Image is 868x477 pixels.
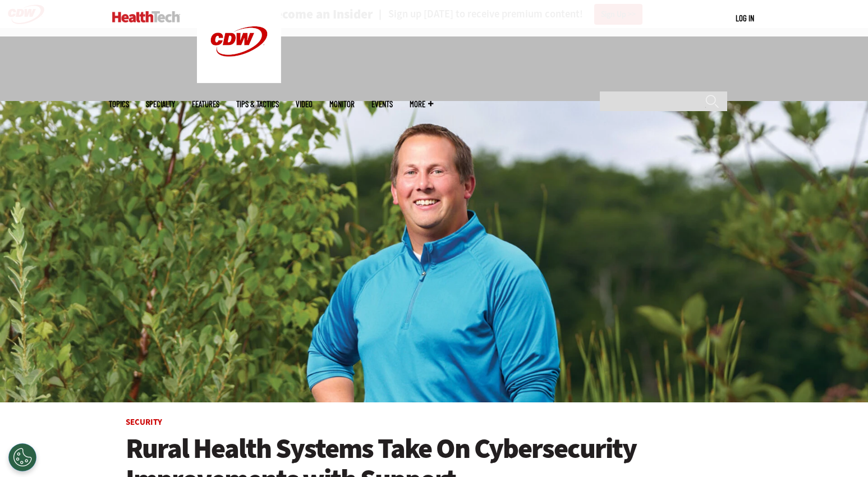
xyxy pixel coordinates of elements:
button: Open Preferences [8,443,36,471]
div: Cookies Settings [8,443,36,471]
a: Log in [736,13,754,23]
div: User menu [736,12,754,24]
a: MonITor [329,100,355,108]
span: Specialty [146,100,175,108]
span: More [410,100,433,108]
a: Tips & Tactics [236,100,279,108]
img: Home [112,11,180,22]
a: CDW [197,74,281,86]
a: Events [371,100,393,108]
a: Features [192,100,219,108]
a: Video [296,100,313,108]
a: Security [126,416,162,428]
span: Topics [109,100,129,108]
